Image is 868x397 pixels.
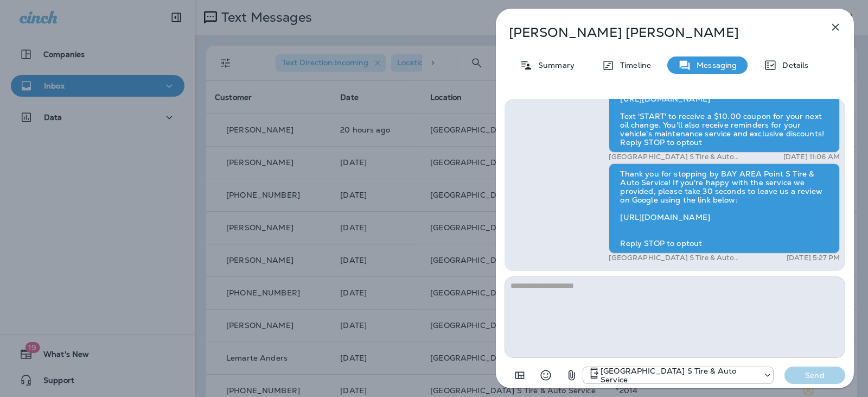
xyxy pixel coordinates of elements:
[609,153,747,161] p: [GEOGRAPHIC_DATA] S Tire & Auto Service
[777,61,808,70] p: Details
[615,61,651,70] p: Timeline
[609,254,747,262] p: [GEOGRAPHIC_DATA] S Tire & Auto Service
[609,45,840,153] div: Thank you for stopping by BAY AREA Point S Tire & Auto Service! If you're happy with the service ...
[535,364,557,386] button: Select an emoji
[533,61,575,70] p: Summary
[509,25,805,40] p: [PERSON_NAME] [PERSON_NAME]
[787,254,840,262] p: [DATE] 5:27 PM
[783,153,840,161] p: [DATE] 11:06 AM
[509,364,531,386] button: Add in a premade template
[609,163,840,254] div: Thank you for stopping by BAY AREA Point S Tire & Auto Service! If you're happy with the service ...
[601,367,758,384] p: [GEOGRAPHIC_DATA] S Tire & Auto Service
[583,367,773,384] div: +1 (410) 437-4404
[691,61,737,70] p: Messaging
